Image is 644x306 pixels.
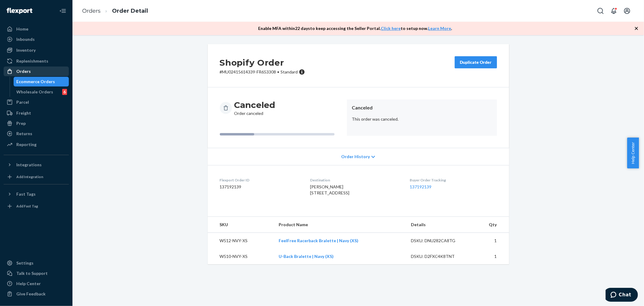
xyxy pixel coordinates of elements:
[279,254,334,259] a: U-Back Bralette | Navy (XS)
[16,191,36,197] div: Fast Tags
[220,69,305,75] p: # MU02415614339-FR653308
[16,131,32,137] div: Returns
[208,249,274,264] td: W510-NVY-XS
[411,238,468,244] div: DSKU: DNU282CA8TG
[16,203,38,209] div: Add Fast Tag
[4,34,69,44] a: Inbounds
[4,97,69,107] a: Parcel
[16,47,36,53] div: Inventory
[4,24,69,34] a: Home
[4,67,69,76] a: Orders
[208,217,274,233] th: SKU
[4,189,69,199] button: Fast Tags
[16,142,37,148] div: Reporting
[4,172,69,182] a: Add Integration
[62,89,67,95] div: 6
[4,45,69,55] a: Inventory
[410,177,497,183] dt: Buyer Order Tracking
[621,5,633,17] button: Open account menu
[220,184,300,190] dd: 137192139
[16,291,46,297] div: Give Feedback
[16,58,48,64] div: Replenishments
[16,162,42,168] div: Integrations
[608,5,620,17] button: Open notifications
[627,138,639,168] button: Help Center
[352,104,492,111] header: Canceled
[16,174,43,179] div: Add Integration
[258,25,452,31] p: Enable MFA within 22 days to keep accessing the Seller Portal. to setup now. .
[16,68,31,74] div: Orders
[16,36,35,42] div: Inbounds
[4,108,69,118] a: Freight
[4,129,69,138] a: Returns
[234,99,275,116] div: Order canceled
[16,26,28,32] div: Home
[77,2,153,20] ol: breadcrumbs
[4,160,69,170] button: Integrations
[220,177,300,183] dt: Flexport Order ID
[16,120,26,126] div: Prep
[4,258,69,268] a: Settings
[277,69,280,74] span: •
[4,119,69,128] a: Prep
[472,233,509,249] td: 1
[82,8,101,14] a: Orders
[279,238,359,243] a: FeelFree Racerback Bralette | Navy (XS)
[381,26,401,31] a: Click here
[606,288,638,303] iframe: Opens a widget where you can chat to one of our agents
[17,89,53,95] div: Wholesale Orders
[7,8,32,14] img: Flexport logo
[472,249,509,264] td: 1
[352,116,492,122] p: This order was canceled.
[4,269,69,278] button: Talk to Support
[341,154,370,160] span: Order History
[16,110,31,116] div: Freight
[234,99,275,110] h3: Canceled
[460,59,492,65] div: Duplicate Order
[455,56,497,68] button: Duplicate Order
[4,279,69,288] a: Help Center
[274,217,406,233] th: Product Name
[406,217,473,233] th: Details
[410,184,431,189] a: 137192139
[4,56,69,66] a: Replenishments
[14,87,69,97] a: Wholesale Orders6
[208,233,274,249] td: W512-NVY-XS
[220,56,305,69] h2: Shopify Order
[472,217,509,233] th: Qty
[4,201,69,211] a: Add Fast Tag
[411,253,468,259] div: DSKU: D2FXC4K8TNT
[16,260,34,266] div: Settings
[112,8,148,14] a: Order Detail
[428,26,451,31] a: Learn More
[17,79,55,85] div: Ecommerce Orders
[57,5,69,17] button: Close Navigation
[4,289,69,299] button: Give Feedback
[594,5,607,17] button: Open Search Box
[16,270,48,276] div: Talk to Support
[310,177,400,183] dt: Destination
[4,140,69,149] a: Reporting
[16,281,41,287] div: Help Center
[16,99,29,105] div: Parcel
[14,77,69,86] a: Ecommerce Orders
[310,184,349,195] span: [PERSON_NAME] [STREET_ADDRESS]
[281,69,298,74] span: Standard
